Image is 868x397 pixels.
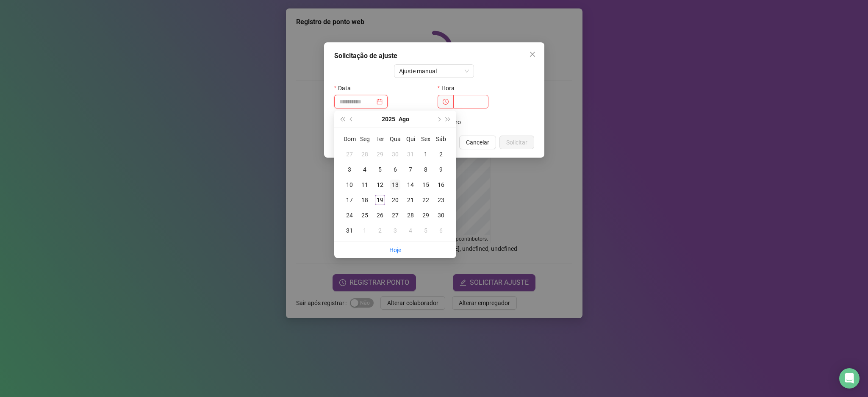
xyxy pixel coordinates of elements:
td: 2025-07-28 [357,147,372,162]
th: Sáb [433,131,449,147]
div: 30 [436,210,446,220]
div: 8 [421,164,431,175]
td: 2025-07-29 [372,147,388,162]
td: 2025-08-31 [342,223,357,238]
div: 25 [360,210,370,220]
div: 31 [405,149,416,159]
div: 13 [390,180,400,190]
div: 6 [436,225,446,236]
td: 2025-09-03 [388,223,403,238]
div: 19 [375,195,385,205]
div: 3 [344,164,355,175]
div: 21 [405,195,416,205]
td: 2025-08-16 [433,177,449,192]
td: 2025-08-21 [403,192,418,208]
div: 28 [360,149,370,159]
div: 30 [390,149,400,159]
td: 2025-08-07 [403,162,418,177]
span: close [529,51,536,58]
td: 2025-08-26 [372,208,388,223]
button: prev-year [347,111,356,128]
td: 2025-09-01 [357,223,372,238]
td: 2025-07-31 [403,147,418,162]
td: 2025-08-01 [418,147,433,162]
td: 2025-09-05 [418,223,433,238]
div: 4 [360,164,370,175]
td: 2025-07-30 [388,147,403,162]
th: Seg [357,131,372,147]
div: 14 [405,180,416,190]
div: 1 [360,225,370,236]
td: 2025-09-04 [403,223,418,238]
th: Dom [342,131,357,147]
td: 2025-09-06 [433,223,449,238]
div: 22 [421,195,431,205]
button: Close [526,47,539,61]
div: 2 [375,225,385,236]
td: 2025-08-05 [372,162,388,177]
td: 2025-08-30 [433,208,449,223]
td: 2025-08-02 [433,147,449,162]
a: Hoje [389,247,401,253]
td: 2025-08-22 [418,192,433,208]
div: 29 [421,210,431,220]
div: 29 [375,149,385,159]
td: 2025-08-17 [342,192,357,208]
th: Qui [403,131,418,147]
th: Ter [372,131,388,147]
td: 2025-08-15 [418,177,433,192]
div: 24 [344,210,355,220]
div: 26 [375,210,385,220]
div: 5 [375,164,385,175]
div: 31 [344,225,355,236]
button: Cancelar [459,136,496,149]
td: 2025-08-14 [403,177,418,192]
div: 4 [405,225,416,236]
td: 2025-08-04 [357,162,372,177]
div: 2 [436,149,446,159]
div: 7 [405,164,416,175]
td: 2025-08-10 [342,177,357,192]
td: 2025-08-25 [357,208,372,223]
td: 2025-07-27 [342,147,357,162]
div: 12 [375,180,385,190]
td: 2025-08-11 [357,177,372,192]
button: super-prev-year [338,111,347,128]
div: 23 [436,195,446,205]
div: 28 [405,210,416,220]
div: 3 [390,225,400,236]
label: Hora [438,81,460,95]
div: 17 [344,195,355,205]
th: Sex [418,131,433,147]
td: 2025-08-23 [433,192,449,208]
td: 2025-08-06 [388,162,403,177]
td: 2025-08-29 [418,208,433,223]
td: 2025-08-12 [372,177,388,192]
button: Solicitar [499,136,534,149]
td: 2025-08-03 [342,162,357,177]
div: 6 [390,164,400,175]
button: month panel [399,111,409,128]
div: 11 [360,180,370,190]
td: 2025-09-02 [372,223,388,238]
td: 2025-08-13 [388,177,403,192]
span: clock-circle [443,99,449,105]
td: 2025-08-20 [388,192,403,208]
div: 20 [390,195,400,205]
td: 2025-08-18 [357,192,372,208]
div: 10 [344,180,355,190]
button: year panel [382,111,395,128]
div: Open Intercom Messenger [839,368,860,389]
td: 2025-08-27 [388,208,403,223]
td: 2025-08-09 [433,162,449,177]
div: 27 [390,210,400,220]
div: 15 [421,180,431,190]
div: 18 [360,195,370,205]
div: 1 [421,149,431,159]
span: Cancelar [466,138,489,147]
td: 2025-08-08 [418,162,433,177]
div: 27 [344,149,355,159]
td: 2025-08-28 [403,208,418,223]
button: super-next-year [444,111,453,128]
div: 16 [436,180,446,190]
